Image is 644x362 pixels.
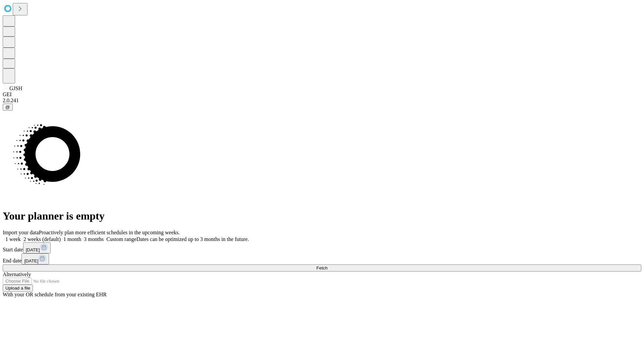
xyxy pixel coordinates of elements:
span: GJSH [9,85,22,91]
span: 3 months [84,236,104,242]
button: Upload a file [3,285,33,292]
h1: Your planner is empty [3,210,641,222]
span: @ [5,105,10,110]
div: Start date [3,242,641,253]
span: Alternatively [3,271,31,277]
div: GEI [3,92,641,98]
button: [DATE] [21,253,49,264]
span: 1 month [63,236,81,242]
span: 2 weeks (default) [23,236,61,242]
div: End date [3,253,641,264]
span: Import your data [3,230,39,235]
button: @ [3,104,13,111]
span: [DATE] [24,258,38,263]
span: Custom range [106,236,136,242]
button: [DATE] [23,242,51,253]
button: Fetch [3,264,641,271]
span: 1 week [5,236,21,242]
span: [DATE] [26,247,40,252]
span: With your OR schedule from your existing EHR [3,292,107,297]
span: Fetch [316,265,327,270]
span: Dates can be optimized up to 3 months in the future. [137,236,249,242]
div: 2.0.241 [3,98,641,104]
span: Proactively plan more efficient schedules in the upcoming weeks. [39,230,180,235]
